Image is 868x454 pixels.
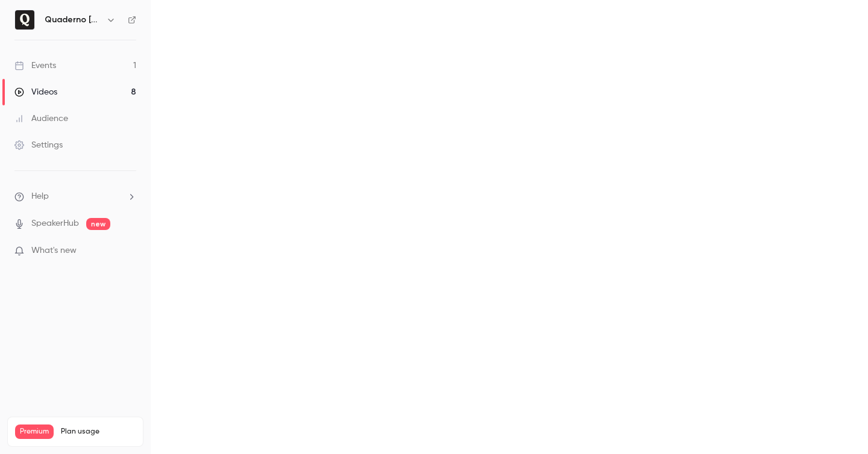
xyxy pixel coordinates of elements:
div: Audience [14,113,68,125]
img: Quaderno España [15,10,34,30]
span: What's new [31,244,77,257]
a: SpeakerHub [31,217,79,230]
li: help-dropdown-opener [14,190,136,203]
span: Plan usage [61,427,136,437]
div: Videos [14,86,57,98]
span: Help [31,190,49,203]
span: Premium [15,424,54,439]
h6: Quaderno [GEOGRAPHIC_DATA] [45,14,101,26]
span: new [86,218,110,230]
div: Settings [14,139,63,151]
iframe: Noticeable Trigger [122,246,136,257]
div: Events [14,60,56,72]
